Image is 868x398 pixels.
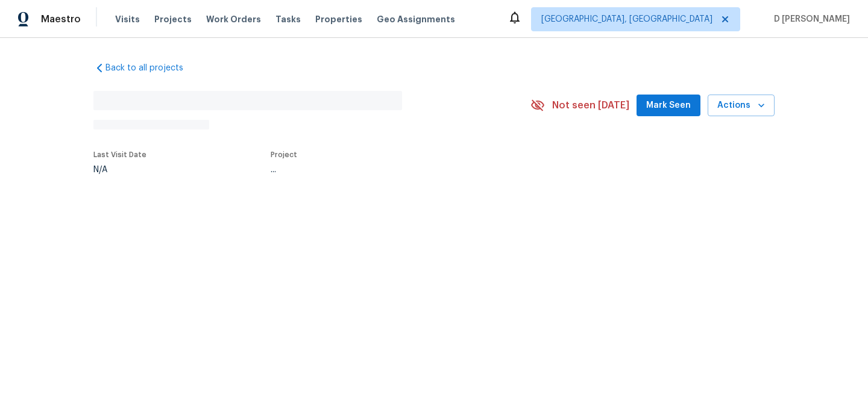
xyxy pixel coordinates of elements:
span: Project [271,151,297,158]
button: Mark Seen [637,95,700,117]
span: Tasks [275,15,301,23]
span: Work Orders [206,13,261,25]
span: Properties [315,13,362,25]
span: D [PERSON_NAME] [769,13,850,25]
span: Actions [717,98,765,113]
span: Geo Assignments [377,13,455,25]
span: Projects [154,13,192,25]
span: Visits [115,13,140,25]
a: Back to all projects [93,62,209,74]
span: Mark Seen [646,98,691,113]
span: Maestro [41,13,81,25]
span: Not seen [DATE] [552,99,629,111]
button: Actions [708,95,775,117]
span: [GEOGRAPHIC_DATA], [GEOGRAPHIC_DATA] [541,13,712,25]
div: ... [271,166,502,174]
div: N/A [93,166,146,174]
span: Last Visit Date [93,151,146,158]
